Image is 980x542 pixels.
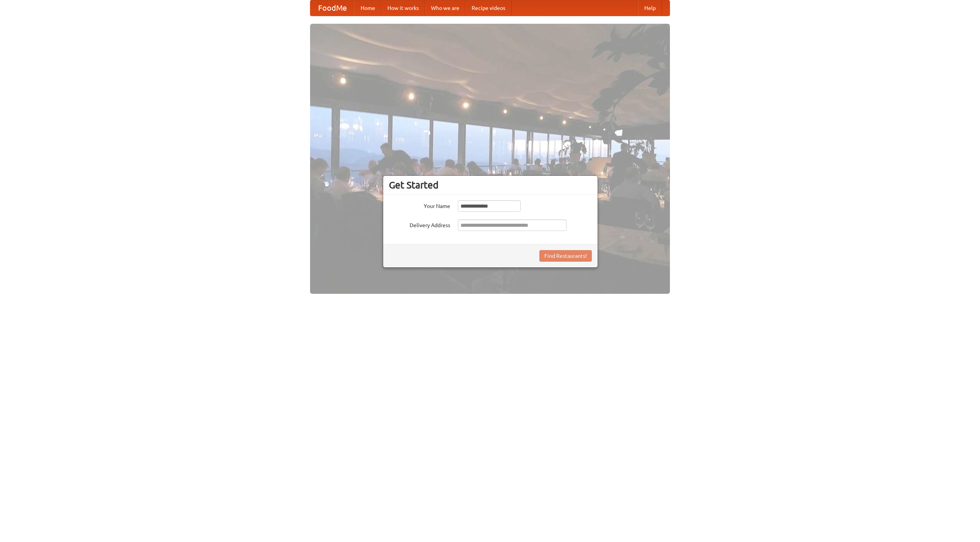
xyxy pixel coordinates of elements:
a: Who we are [425,0,465,16]
a: Home [354,0,381,16]
a: FoodMe [310,0,354,16]
a: Help [638,0,662,16]
label: Delivery Address [389,219,450,229]
a: How it works [381,0,425,16]
a: Recipe videos [465,0,511,16]
h3: Get Started [389,179,592,191]
label: Your Name [389,200,450,210]
button: Find Restaurants! [539,250,592,262]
